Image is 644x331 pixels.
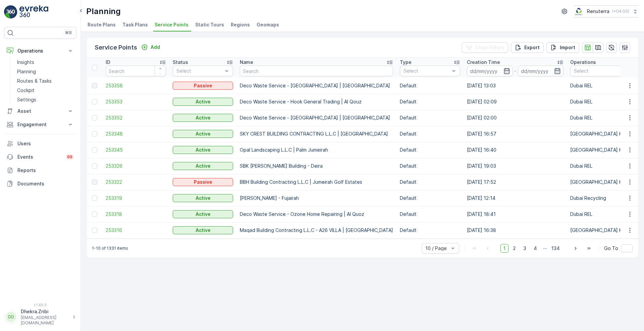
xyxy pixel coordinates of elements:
[475,44,504,51] p: Clear Filters
[17,96,36,103] p: Settings
[106,195,166,201] a: 253319
[464,158,567,174] td: [DATE] 19:03
[467,66,513,76] input: dd/mm/yyyy
[17,108,63,114] p: Asset
[236,206,396,222] td: Deco Waste Service - Ozone Home Repairing | Al Quoz
[510,244,519,253] span: 2
[231,21,250,28] span: Regions
[106,211,166,218] a: 253318
[196,131,211,137] p: Active
[173,114,233,122] button: Active
[574,5,639,17] button: Renuterra(+04:00)
[4,164,76,177] a: Reports
[196,114,211,121] p: Active
[6,312,16,322] div: DD
[106,227,166,234] a: 253316
[92,179,97,185] div: Toggle Row Selected
[17,121,63,128] p: Engagement
[173,162,233,170] button: Active
[21,315,69,326] p: [EMAIL_ADDRESS][DOMAIN_NAME]
[17,78,52,84] p: Routes & Tasks
[531,244,540,253] span: 4
[236,142,396,158] td: Opal Landscaping L.L.C | Palm Jumeirah
[17,68,36,75] p: Planning
[92,228,97,233] div: Toggle Row Selected
[155,21,189,28] span: Service Points
[173,59,188,66] p: Status
[396,94,464,110] td: Default
[19,5,48,19] img: logo_light-DOdMpM7g.png
[4,104,76,118] button: Asset
[236,174,396,190] td: BBH Building Contracting L.L.C | Jumeirah Golf Estates
[17,59,34,66] p: Insights
[86,6,121,17] p: Planning
[173,146,233,154] button: Active
[92,147,97,153] div: Toggle Row Selected
[92,99,97,104] div: Toggle Row Selected
[14,58,76,67] a: Insights
[587,8,609,15] p: Renuterra
[106,82,166,89] span: 253358
[14,95,76,104] a: Settings
[106,163,166,169] a: 253326
[92,83,97,88] div: Toggle Row Selected
[500,244,508,253] span: 1
[194,179,212,185] p: Passive
[462,42,508,53] button: Clear Filters
[151,44,160,51] p: Add
[400,59,412,66] p: Type
[17,87,35,94] p: Cockpit
[574,68,620,74] p: Select
[14,76,76,86] a: Routes & Tasks
[176,68,223,74] p: Select
[567,110,634,126] td: Dubai REL
[194,82,212,89] p: Passive
[196,227,211,234] p: Active
[17,154,62,160] p: Events
[122,21,148,28] span: Task Plans
[4,177,76,190] a: Documents
[236,158,396,174] td: SBK [PERSON_NAME] Building - Deira
[464,206,567,222] td: [DATE] 18:41
[396,126,464,142] td: Default
[567,78,634,94] td: Dubai REL
[570,59,596,66] p: Operations
[106,114,166,121] a: 253352
[17,48,63,54] p: Operations
[173,178,233,186] button: Passive
[88,21,116,28] span: Route Plans
[567,126,634,142] td: [GEOGRAPHIC_DATA] HAT
[567,158,634,174] td: Dubai REL
[396,158,464,174] td: Default
[106,179,166,185] span: 253322
[173,82,233,90] button: Passive
[612,9,629,14] p: ( +04:00 )
[173,194,233,202] button: Active
[560,44,575,51] p: Import
[543,244,547,253] p: ...
[196,147,211,153] p: Active
[396,190,464,206] td: Default
[196,211,211,218] p: Active
[236,78,396,94] td: Deco Waste Service - [GEOGRAPHIC_DATA] | [GEOGRAPHIC_DATA]
[106,131,166,137] a: 253348
[464,190,567,206] td: [DATE] 12:14
[464,174,567,190] td: [DATE] 17:52
[396,174,464,190] td: Default
[567,142,634,158] td: [GEOGRAPHIC_DATA] HAT
[4,150,76,164] a: Events99
[396,142,464,158] td: Default
[4,308,76,326] button: DDDhekra.Zribi[EMAIL_ADDRESS][DOMAIN_NAME]
[106,147,166,153] a: 253345
[106,98,166,105] a: 253353
[92,195,97,201] div: Toggle Row Selected
[464,126,567,142] td: [DATE] 16:57
[92,115,97,120] div: Toggle Row Selected
[514,67,517,75] p: -
[173,130,233,138] button: Active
